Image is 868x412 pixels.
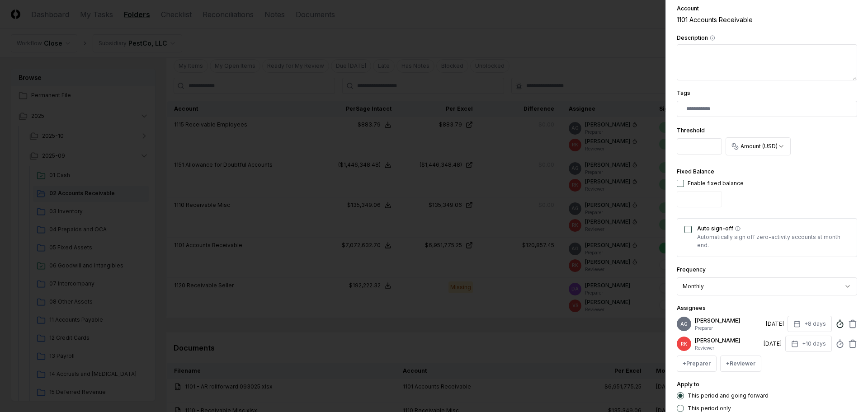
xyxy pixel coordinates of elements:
p: Preparer [695,325,762,332]
div: Account [677,6,857,11]
div: Enable fixed balance [688,179,744,187]
div: [DATE] [766,320,784,328]
button: Description [710,35,715,41]
label: Description [677,35,857,41]
label: Assignees [677,304,706,311]
label: Fixed Balance [677,168,714,175]
p: [PERSON_NAME] [695,317,762,325]
label: Apply to [677,381,699,388]
p: Automatically sign off zero-activity accounts at month end. [697,233,849,249]
button: +Reviewer [720,356,761,372]
p: [PERSON_NAME] [695,337,760,345]
button: +10 days [785,336,832,352]
p: Reviewer [695,345,760,351]
label: Threshold [677,127,705,134]
div: [DATE] [764,340,782,348]
label: This period and going forward [688,393,769,398]
span: AG [680,321,688,328]
span: RK [681,341,687,347]
label: Frequency [677,266,706,273]
label: Auto sign-off [697,226,849,231]
button: +Preparer [677,356,717,372]
button: Auto sign-off [735,226,741,231]
button: +8 days [788,316,832,332]
label: Tags [677,89,690,96]
label: This period only [688,406,731,411]
div: 1101 Accounts Receivable [677,15,857,24]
